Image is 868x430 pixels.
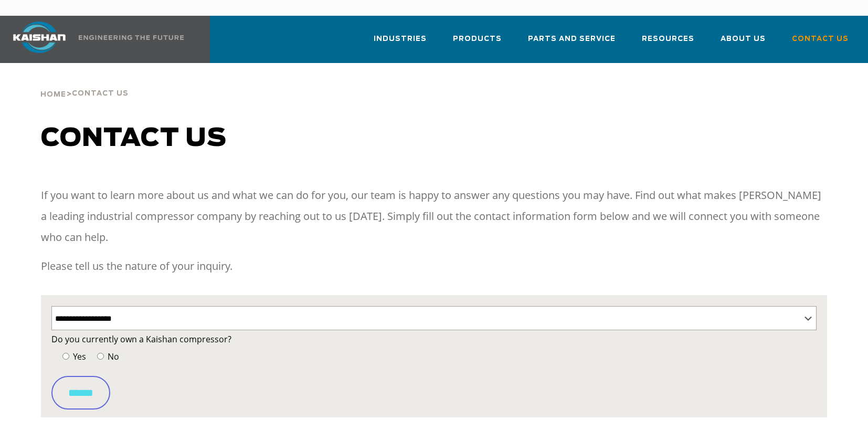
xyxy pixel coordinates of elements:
span: Contact Us [72,90,129,97]
span: Yes [71,351,86,362]
img: Engineering the future [79,35,184,40]
a: Industries [374,25,427,61]
a: Parts and Service [528,25,616,61]
a: Home [40,89,66,99]
p: Please tell us the nature of your inquiry. [41,256,827,277]
input: No [97,353,104,360]
span: Industries [374,33,427,45]
a: Resources [642,25,694,61]
form: Contact form [51,332,817,410]
span: Resources [642,33,694,45]
span: Contact Us [792,33,849,45]
label: Do you currently own a Kaishan compressor? [51,332,817,347]
span: No [105,351,119,362]
span: Contact us [41,126,227,151]
a: Products [453,25,502,61]
a: About Us [721,25,766,61]
span: About Us [721,33,766,45]
input: Yes [62,353,69,360]
div: > [40,63,129,103]
p: If you want to learn more about us and what we can do for you, our team is happy to answer any qu... [41,185,827,248]
a: Contact Us [792,25,849,61]
span: Home [40,91,66,98]
span: Parts and Service [528,33,616,45]
span: Products [453,33,502,45]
